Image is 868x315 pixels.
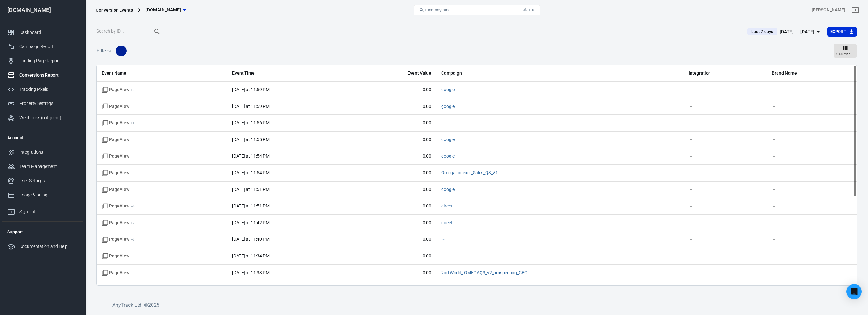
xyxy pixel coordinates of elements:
div: Tracking Pixels [19,86,78,93]
time: 2025-09-29T23:59:06+03:00 [232,104,270,109]
div: Dashboard [19,29,78,36]
span: － [772,120,852,126]
span: － [689,153,762,159]
span: － [772,220,852,226]
time: 2025-09-29T23:34:59+03:00 [232,253,270,258]
div: Team Management [19,163,78,170]
span: － [689,120,762,126]
a: － [441,120,446,125]
input: Search by ID... [96,28,147,36]
a: Dashboard [2,25,83,40]
span: PageView [102,220,135,226]
span: 0.00 [354,153,431,159]
span: Standard event name [102,153,129,159]
a: Property Settings [2,96,83,111]
sup: + 5 [131,204,135,208]
span: Event Value [354,70,431,77]
a: google [441,87,455,92]
span: － [441,253,446,259]
span: 0.00 [354,187,431,193]
span: Standard event name [102,187,129,193]
a: Usage & billing [2,188,83,202]
span: Standard event name [102,103,129,110]
button: Columns [834,44,857,58]
span: － [772,270,852,276]
time: 2025-09-29T23:59:24+03:00 [232,87,270,92]
span: PageView [102,236,135,243]
span: google [441,87,455,93]
a: Sign out [848,3,863,18]
a: Omega Indexer_Sales_Q3_V1 [441,170,498,175]
span: 0.00 [354,203,431,209]
sup: + 1 [131,121,135,125]
span: － [441,236,446,243]
div: [DATE] － [DATE] [780,28,815,36]
span: － [441,120,446,126]
a: Campaign Report [2,40,83,54]
span: google [441,187,455,193]
div: ⌘ + K [523,8,535,12]
a: Team Management [2,159,83,174]
span: 0.00 [354,236,431,243]
span: 0.00 [354,87,431,93]
span: google [441,137,455,143]
div: Conversion Events [96,7,133,13]
div: Account id: BhKL7z2o [812,7,845,13]
div: Campaign Report [19,43,78,50]
span: － [689,87,762,93]
a: － [441,253,446,258]
li: Account [2,130,83,145]
span: 2nd World_ OMEGAQ3_v2_prospecting_CBO [441,270,528,276]
span: － [772,137,852,143]
h5: Filters: [96,41,112,61]
span: PageView [102,87,135,93]
div: Open Intercom Messenger [846,284,862,299]
a: Landing Page Report [2,54,83,68]
span: Standard event name [102,137,129,143]
a: Webhooks (outgoing) [2,111,83,125]
span: direct [441,220,452,226]
a: Sign out [2,202,83,219]
span: google [441,103,455,110]
span: 0.00 [354,137,431,143]
span: 0.00 [354,220,431,226]
button: Last 7 days[DATE] － [DATE] [742,27,827,37]
span: Campaign [441,70,530,77]
div: [DOMAIN_NAME] [2,7,83,13]
div: Landing Page Report [19,58,78,64]
span: Omega Indexer_Sales_Q3_V1 [441,170,498,176]
time: 2025-09-29T23:54:09+03:00 [232,170,270,175]
span: Standard event name [102,170,129,176]
time: 2025-09-29T23:51:56+03:00 [232,187,270,192]
span: Event Time [232,70,321,77]
button: Search [150,24,165,39]
a: Conversions Report [2,68,83,82]
span: Columns [836,51,850,57]
button: Find anything...⌘ + K [414,5,540,15]
li: Support [2,224,83,239]
div: User Settings [19,177,78,184]
span: Brand Name [772,70,852,77]
span: － [772,87,852,93]
div: Conversions Report [19,72,78,78]
span: Standard event name [102,253,129,259]
span: － [772,253,852,259]
div: Documentation and Help [19,243,78,250]
span: － [689,170,762,176]
span: Event Name [102,70,190,77]
div: Property Settings [19,100,78,107]
span: － [689,137,762,143]
sup: + 3 [131,237,135,242]
button: Export [827,27,857,37]
a: Integrations [2,145,83,159]
span: 0.00 [354,170,431,176]
span: － [689,270,762,276]
a: google [441,137,455,142]
a: direct [441,220,452,225]
span: － [689,203,762,209]
h6: AnyTrack Ltd. © 2025 [112,301,587,309]
time: 2025-09-29T23:42:30+03:00 [232,220,270,225]
a: google [441,187,455,192]
span: PageView [102,203,135,209]
span: － [689,253,762,259]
